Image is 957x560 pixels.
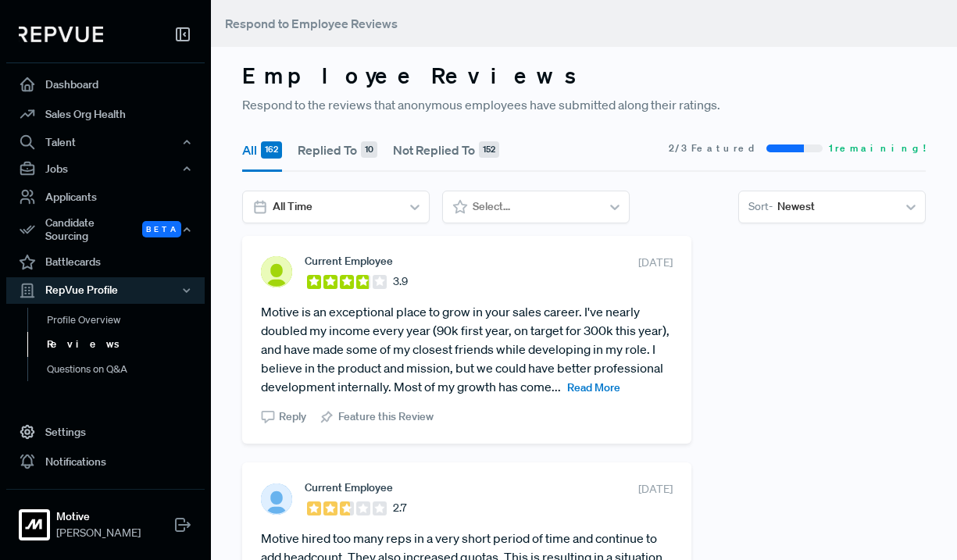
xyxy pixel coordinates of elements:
[6,489,205,548] a: MotiveMotive[PERSON_NAME]
[56,525,141,541] span: [PERSON_NAME]
[567,380,620,394] span: Read More
[261,302,673,396] article: Motive is an exceptional place to grow in your sales career. I've nearly doubled my income every ...
[6,182,205,212] a: Applicants
[6,212,205,248] div: Candidate Sourcing
[6,70,205,99] a: Dashboard
[19,27,103,42] img: RepVue
[242,95,926,114] p: Respond to the reviews that anonymous employees have submitted along their ratings.
[56,508,141,525] strong: Motive
[638,481,673,498] span: [DATE]
[393,128,499,172] button: Not Replied To 152
[829,141,926,155] span: 1 remaining!
[6,277,205,304] button: RepVue Profile
[225,16,398,31] span: Respond to Employee Reviews
[6,129,205,155] button: Talent
[279,408,306,425] span: Reply
[305,481,393,494] span: Current Employee
[6,212,205,248] button: Candidate Sourcing Beta
[27,357,226,382] a: Questions on Q&A
[142,221,181,237] span: Beta
[305,255,393,267] span: Current Employee
[748,198,773,215] span: Sort -
[393,273,408,290] span: 3.9
[261,141,282,159] div: 162
[6,447,205,476] a: Notifications
[27,332,226,357] a: Reviews
[6,417,205,447] a: Settings
[242,128,282,172] button: All 162
[338,408,434,425] span: Feature this Review
[669,141,760,155] span: 2 / 3 Featured
[22,512,47,537] img: Motive
[479,141,499,159] div: 152
[6,248,205,277] a: Battlecards
[361,141,377,159] div: 10
[6,155,205,182] button: Jobs
[6,99,205,129] a: Sales Org Health
[298,128,377,172] button: Replied To 10
[27,308,226,333] a: Profile Overview
[242,62,926,89] h3: Employee Reviews
[393,500,406,516] span: 2.7
[638,255,673,271] span: [DATE]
